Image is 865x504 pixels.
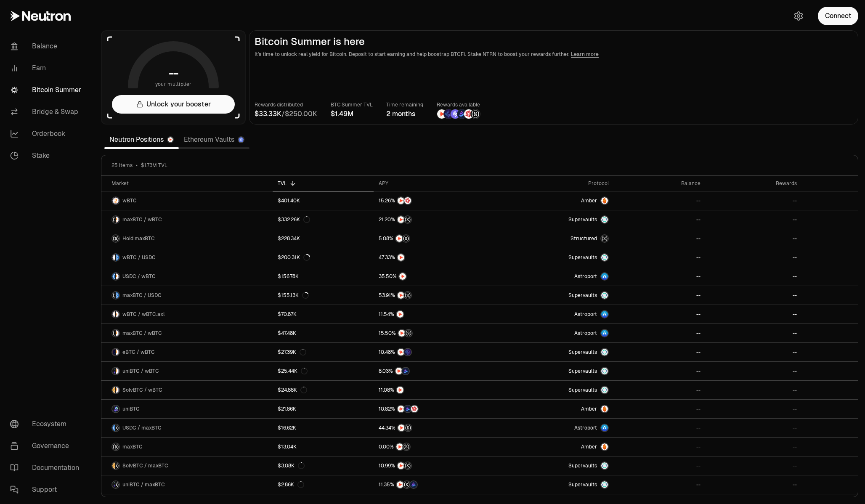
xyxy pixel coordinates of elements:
[331,101,373,109] p: BTC Summer TVL
[116,273,119,280] img: wBTC Logo
[601,443,608,450] img: Amber
[405,424,411,431] img: Structured Points
[379,443,488,451] button: NTRNStructured Points
[403,235,409,242] img: Structured Points
[379,462,488,470] button: NTRNStructured Points
[614,381,706,399] a: --
[101,438,273,456] a: maxBTC LogomaxBTC
[386,109,423,119] div: 2 months
[101,210,273,229] a: maxBTC LogowBTC LogomaxBTC / wBTC
[711,180,796,187] div: Rewards
[404,349,411,355] img: EtherFi Points
[601,254,608,261] img: Supervaults
[111,180,268,187] div: Market
[278,481,304,488] div: $2.86K
[122,424,162,431] span: USDC / maxBTC
[278,180,369,187] div: TVL
[112,254,115,261] img: wBTC Logo
[396,443,403,450] img: NTRN
[278,443,297,450] div: $13.04K
[601,292,608,299] img: Supervaults
[374,191,494,210] a: NTRNMars Fragments
[404,216,411,223] img: Structured Points
[494,343,613,361] a: SupervaultsSupervaults
[399,273,406,280] img: NTRN
[116,254,119,261] img: USDC Logo
[494,400,613,418] a: AmberAmber
[112,95,235,114] button: Unlock your booster
[404,292,411,299] img: Structured Points
[116,368,119,374] img: wBTC Logo
[397,481,403,488] img: NTRN
[278,424,296,431] div: $16.62K
[574,424,597,431] span: Astroport
[112,330,115,337] img: maxBTC Logo
[101,381,273,399] a: SolvBTC LogowBTC LogoSolvBTC / wBTC
[568,292,597,299] span: Supervaults
[101,343,273,361] a: eBTC LogowBTC LogoeBTC / wBTC
[379,329,488,337] button: NTRNStructured Points
[379,253,488,262] button: NTRN
[379,424,488,432] button: NTRNStructured Points
[374,343,494,361] a: NTRNEtherFi Points
[122,368,159,374] span: uniBTC / wBTC
[386,101,423,109] p: Time remaining
[374,305,494,324] a: NTRN
[379,405,488,413] button: NTRNBedrock DiamondsMars Fragments
[706,267,801,286] a: --
[396,235,403,242] img: NTRN
[706,456,801,475] a: --
[112,443,119,450] img: maxBTC Logo
[568,387,597,393] span: Supervaults
[116,424,119,431] img: maxBTC Logo
[3,101,91,123] a: Bridge & Swap
[273,191,374,210] a: $401.40K
[614,419,706,437] a: --
[3,479,91,501] a: Support
[273,475,374,494] a: $2.86K
[398,216,404,223] img: NTRN
[568,462,597,469] span: Supervaults
[273,362,374,380] a: $25.44K
[101,286,273,305] a: maxBTC LogoUSDC LogomaxBTC / USDC
[112,406,119,412] img: uniBTC Logo
[614,305,706,324] a: --
[706,381,801,399] a: --
[112,197,119,204] img: wBTC Logo
[397,387,403,393] img: NTRN
[101,248,273,267] a: wBTC LogoUSDC LogowBTC / USDC
[273,400,374,418] a: $21.86K
[614,343,706,361] a: --
[398,349,404,355] img: NTRN
[614,267,706,286] a: --
[122,216,162,223] span: maxBTC / wBTC
[494,324,613,342] a: Astroport
[581,197,597,204] span: Amber
[141,162,167,169] span: $1.73M TVL
[379,215,488,224] button: NTRNStructured Points
[273,438,374,456] a: $13.04K
[494,438,613,456] a: AmberAmber
[3,457,91,479] a: Documentation
[3,57,91,79] a: Earn
[101,229,273,248] a: maxBTC LogoHold maxBTC
[374,400,494,418] a: NTRNBedrock DiamondsMars Fragments
[403,481,410,488] img: Structured Points
[101,267,273,286] a: USDC LogowBTC LogoUSDC / wBTC
[568,349,597,355] span: Supervaults
[706,343,801,361] a: --
[398,254,404,261] img: NTRN
[278,311,297,318] div: $70.87K
[278,292,309,299] div: $155.13K
[379,310,488,318] button: NTRN
[278,330,296,337] div: $47.48K
[494,286,613,305] a: SupervaultsSupervaults
[706,324,801,342] a: --
[3,35,91,57] a: Balance
[581,443,597,450] span: Amber
[3,79,91,101] a: Bitcoin Summer
[374,248,494,267] a: NTRN
[112,216,115,223] img: maxBTC Logo
[444,109,453,119] img: EtherFi Points
[568,368,597,374] span: Supervaults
